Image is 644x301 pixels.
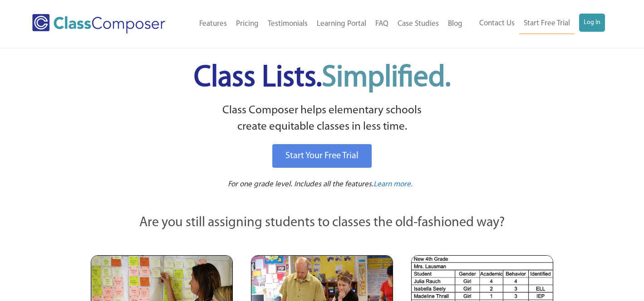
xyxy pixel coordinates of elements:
[263,14,312,34] a: Testimonials
[231,14,263,34] a: Pricing
[228,180,374,188] span: For one grade level. Includes all the features.
[272,144,372,168] a: Start Your Free Trial
[195,14,231,34] a: Features
[371,14,393,34] a: FAQ
[374,179,413,190] a: Learn more.
[374,180,413,188] span: Learn more.
[32,14,165,34] img: Class Composer
[184,14,467,34] nav: Header Menu
[89,102,555,136] p: Class Composer helps elementary schools create equitable classes in less time.
[91,213,554,233] p: Are you still assigning students to classes the old-fashioned way?
[194,63,451,93] span: Class Lists.
[443,14,467,34] a: Blog
[519,14,575,34] a: Start Free Trial
[475,14,519,34] a: Contact Us
[312,14,371,34] a: Learning Portal
[393,14,443,34] a: Case Studies
[467,14,605,34] nav: Header Menu
[579,14,605,32] a: Log In
[322,63,451,93] span: Simplified.
[285,151,359,160] span: Start Your Free Trial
